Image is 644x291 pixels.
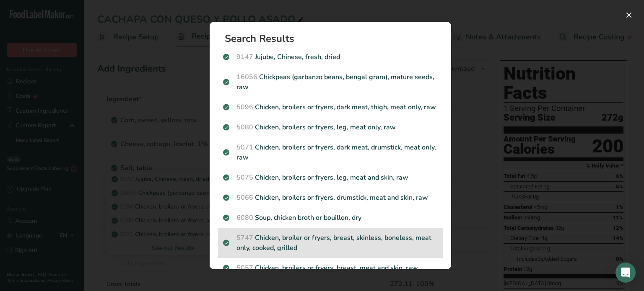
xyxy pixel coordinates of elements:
[223,142,438,162] p: Chicken, broilers or fryers, dark meat, drumstick, meat only, raw
[236,213,253,222] span: 6080
[223,72,438,92] p: Chickpeas (garbanzo beans, bengal gram), mature seeds, raw
[236,123,253,132] span: 5080
[223,173,438,183] p: Chicken, broilers or fryers, leg, meat and skin, raw
[225,33,443,44] h1: Search Results
[223,213,438,223] p: Soup, chicken broth or bouillon, dry
[236,173,253,182] span: 5075
[236,233,253,242] span: 5747
[236,52,253,62] span: 9147
[236,103,253,112] span: 5096
[223,263,438,273] p: Chicken, broilers or fryers, breast, meat and skin, raw
[236,143,253,152] span: 5071
[236,263,253,273] span: 5057
[615,263,636,283] div: Open Intercom Messenger
[236,72,257,82] span: 16056
[223,233,438,253] p: Chicken, broiler or fryers, breast, skinless, boneless, meat only, cooked, grilled
[223,102,438,112] p: Chicken, broilers or fryers, dark meat, thigh, meat only, raw
[223,52,438,62] p: Jujube, Chinese, fresh, dried
[236,193,253,202] span: 5066
[223,122,438,132] p: Chicken, broilers or fryers, leg, meat only, raw
[223,193,438,203] p: Chicken, broilers or fryers, drumstick, meat and skin, raw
